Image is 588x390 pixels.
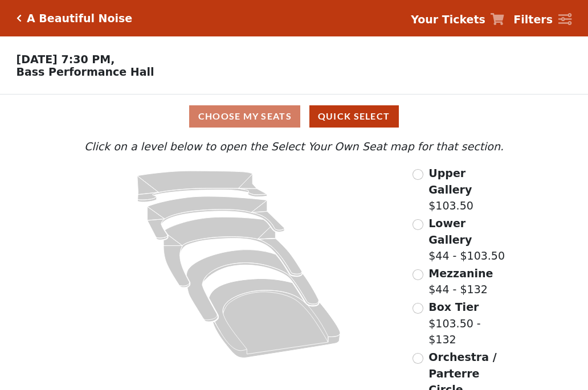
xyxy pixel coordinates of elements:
label: $103.50 - $132 [428,299,507,348]
strong: Filters [513,13,553,26]
strong: Your Tickets [411,13,485,26]
path: Upper Gallery - Seats Available: 251 [137,171,267,202]
path: Orchestra / Parterre Circle - Seats Available: 6 [209,279,341,358]
a: Your Tickets [411,11,504,28]
button: Quick Select [309,105,399,128]
span: Upper Gallery [428,167,472,196]
span: Mezzanine [428,267,493,280]
label: $44 - $132 [428,265,493,298]
span: Box Tier [428,301,479,313]
p: Click on a level below to open the Select Your Own Seat map for that section. [81,138,507,155]
label: $44 - $103.50 [428,215,507,264]
h5: A Beautiful Noise [27,12,132,25]
a: Click here to go back to filters [17,14,22,22]
path: Lower Gallery - Seats Available: 23 [148,196,285,240]
span: Lower Gallery [428,217,472,246]
label: $103.50 [428,165,507,214]
a: Filters [513,11,571,28]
